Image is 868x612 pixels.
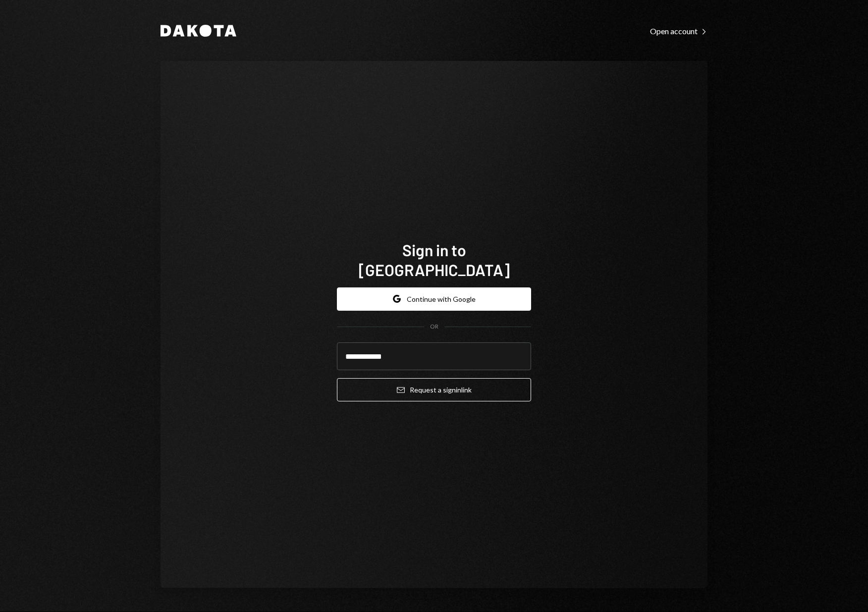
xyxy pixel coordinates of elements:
[650,26,707,36] div: Open account
[337,240,531,279] h1: Sign in to [GEOGRAPHIC_DATA]
[337,287,531,311] button: Continue with Google
[430,323,438,331] div: OR
[650,25,707,36] a: Open account
[337,378,531,401] button: Request a signinlink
